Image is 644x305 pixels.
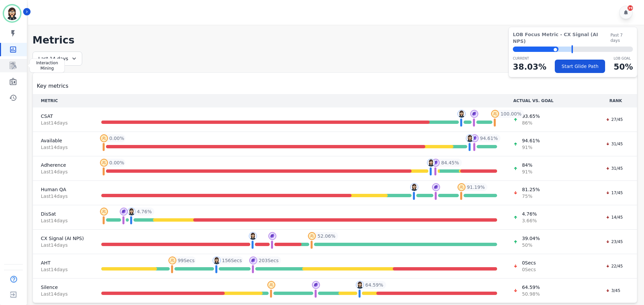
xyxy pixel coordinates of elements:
img: profile-pic [100,208,108,216]
span: 203 Secs [259,257,278,264]
p: 50 % [614,61,633,73]
img: profile-pic [168,256,176,264]
span: 86 % [522,120,540,126]
img: profile-pic [120,208,128,216]
span: 91 % [522,144,540,151]
div: 31/45 [602,141,626,147]
button: Start Glide Path [555,60,605,73]
p: LOB Goal [614,56,633,61]
span: CSAT [41,113,85,120]
img: profile-pic [471,134,479,142]
img: profile-pic [491,110,499,118]
span: 50 % [522,242,540,248]
th: RANK [594,94,637,107]
span: 156 Secs [222,257,242,264]
p: CURRENT [513,56,546,61]
div: 22/45 [602,263,626,270]
span: 91.19 % [467,184,485,190]
span: DisSat [41,211,85,217]
span: 4.76 % [522,211,537,217]
span: 52.06 % [317,233,335,239]
span: Last 14 day s [41,266,85,273]
span: Last 14 day s [41,168,85,175]
img: profile-pic [100,134,108,142]
span: 99 Secs [178,257,195,264]
span: 4.76 % [137,208,152,215]
span: Silence [41,284,85,291]
span: 64.59 % [365,282,383,288]
h1: Metrics [33,34,637,46]
img: Bordered avatar [4,5,20,21]
span: Human QA [41,186,85,193]
th: ACTUAL VS. GOAL [505,94,594,107]
th: METRIC [33,94,93,107]
span: Last 14 day s [41,144,85,151]
div: ⬤ [513,47,558,52]
span: 0.00 % [109,135,124,142]
div: 27/45 [602,116,626,123]
p: 38.03 % [513,61,546,73]
span: 39.04 % [522,235,540,242]
span: 81.25 % [522,186,540,193]
span: Last 14 day s [41,291,85,297]
img: profile-pic [249,232,257,240]
span: 0 Secs [522,259,536,266]
div: 23/45 [602,238,626,245]
img: profile-pic [268,232,276,240]
div: 39 [628,5,633,11]
span: 64.59 % [522,284,540,291]
span: 0.00 % [109,159,124,166]
span: 84 % [522,162,532,168]
img: profile-pic [213,256,221,264]
span: Last 14 day s [41,193,85,200]
img: profile-pic [356,281,364,289]
span: Available [41,137,85,144]
span: Key metrics [37,82,68,90]
span: Adherence [41,162,85,168]
div: 31/45 [602,165,626,172]
span: LOB Focus Metric - CX Signal (AI NPS) [513,31,610,45]
span: Past 7 days [610,32,633,43]
span: 84.45 % [441,159,459,166]
img: profile-pic [458,183,466,191]
span: Last 14 day s [41,217,85,224]
span: 50.98 % [522,291,540,297]
span: 3.66 % [522,217,537,224]
div: 14/45 [602,214,626,221]
img: profile-pic [432,159,440,167]
img: profile-pic [267,281,275,289]
span: 94.61 % [522,137,540,144]
span: 0 Secs [522,266,536,273]
span: 75 % [522,193,540,200]
img: profile-pic [308,232,316,240]
img: profile-pic [249,256,257,264]
span: Last 14 day s [41,120,85,126]
img: profile-pic [127,208,136,216]
img: profile-pic [458,110,466,118]
span: 100.00 % [500,110,521,117]
div: 17/45 [602,189,626,196]
span: CX Signal (AI NPS) [41,235,85,242]
img: profile-pic [432,183,440,191]
span: 94.61 % [480,135,498,142]
span: Last 14 day s [41,242,85,248]
span: 91 % [522,168,532,175]
div: 3/45 [602,287,624,294]
span: 93.65 % [522,113,540,120]
img: profile-pic [470,110,478,118]
span: AHT [41,259,85,266]
img: profile-pic [410,183,418,191]
img: profile-pic [100,159,108,167]
img: profile-pic [466,134,474,142]
img: profile-pic [312,281,320,289]
img: profile-pic [427,159,435,167]
div: Last 14 days [33,52,82,66]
